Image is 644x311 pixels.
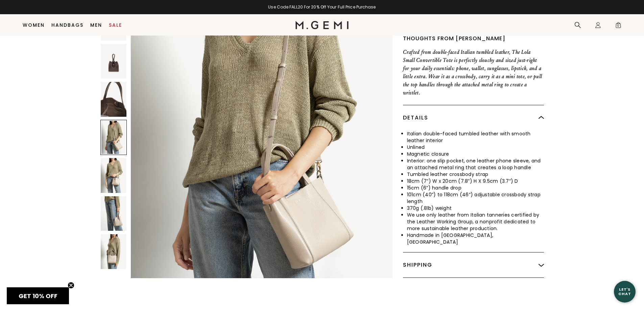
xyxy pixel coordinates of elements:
[403,252,544,277] div: Shipping
[407,151,544,157] li: Magnetic closure
[295,21,349,29] img: M.Gemi
[68,282,74,289] button: Close teaser
[407,178,544,184] li: 18cm (7”) W x 20cm (7.8”) H X 9.5cm (3.7”) D
[407,232,544,245] li: Handmade in [GEOGRAPHIC_DATA], [GEOGRAPHIC_DATA]
[101,44,127,79] img: The Lola Small Convertible Tote
[51,22,84,28] a: Handbags
[407,205,544,212] li: 370g (.8lb) weight
[614,287,636,296] div: Let's Chat
[7,287,69,304] div: GET 10% OFFClose teaser
[407,130,544,144] li: Italian double-faced tumbled leather with smooth leather interior
[101,234,127,269] img: The Lola Small Convertible Tote
[23,22,45,28] a: Women
[101,196,127,231] img: The Lola Small Convertible Tote
[407,144,544,151] li: Unlined
[403,105,544,130] div: Details
[403,35,544,43] div: Thoughts from [PERSON_NAME]
[19,292,57,300] span: GET 10% OFF
[407,191,544,205] li: 101cm (40”) to 118cm (46”) adjustable crossbody strap length
[407,171,544,178] li: Tumbled leather crossbody strap
[90,22,102,28] a: Men
[109,22,122,28] a: Sale
[101,158,127,193] img: The Lola Small Convertible Tote
[407,212,544,232] li: We use only leather from Italian tanneries certified by the Leather Working Group, a nonprofit de...
[407,184,544,191] li: 15cm (6”) handle drop
[615,23,622,30] span: 0
[407,157,544,171] li: Interior: one slip pocket, one leather phone sleeve, and an attached metal ring that creates a lo...
[101,82,127,117] img: The Lola Small Convertible Tote
[403,48,544,97] p: Crafted from double-faced Italian tumbled leather, The Lola Small Convertible Tote is perfectly s...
